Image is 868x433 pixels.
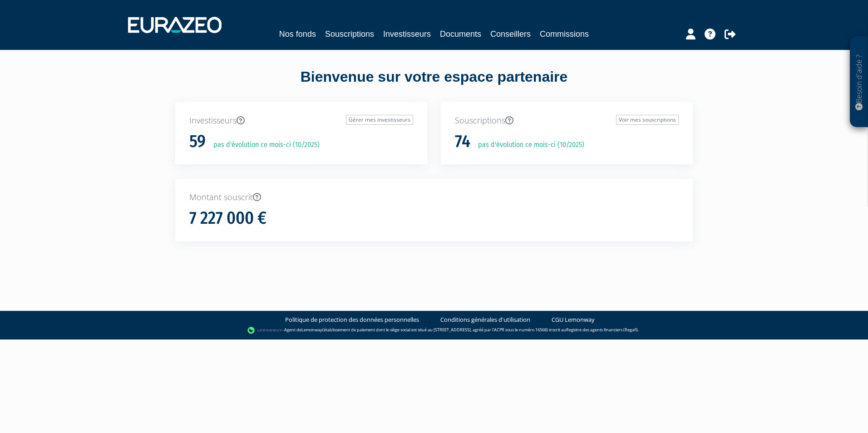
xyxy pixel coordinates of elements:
a: Conseillers [490,28,531,40]
a: CGU Lemonway [552,315,595,324]
h1: 7 227 000 € [189,209,266,228]
div: Bienvenue sur votre espace partenaire [168,67,700,102]
a: Politique de protection des données personnelles [285,315,419,324]
img: logo-lemonway.png [247,326,282,335]
a: Lemonway [301,327,322,333]
a: Registre des agents financiers (Regafi) [566,327,638,333]
p: pas d'évolution ce mois-ci (10/2025) [207,140,320,150]
a: Voir mes souscriptions [616,115,679,125]
div: - Agent de (établissement de paiement dont le siège social est situé au [STREET_ADDRESS], agréé p... [9,326,859,335]
a: Nos fonds [279,28,316,40]
p: Souscriptions [455,115,679,127]
a: Souscriptions [325,28,374,40]
p: Montant souscrit [189,192,679,203]
p: Besoin d'aide ? [854,41,864,123]
a: Investisseurs [383,28,431,40]
p: Investisseurs [189,115,413,127]
a: Commissions [540,28,589,40]
p: pas d'évolution ce mois-ci (10/2025) [472,140,584,150]
a: Documents [440,28,481,40]
h1: 59 [189,132,206,151]
a: Gérer mes investisseurs [346,115,413,125]
h1: 74 [455,132,470,151]
img: 1732889491-logotype_eurazeo_blanc_rvb.png [128,17,222,33]
a: Conditions générales d'utilisation [440,315,530,324]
